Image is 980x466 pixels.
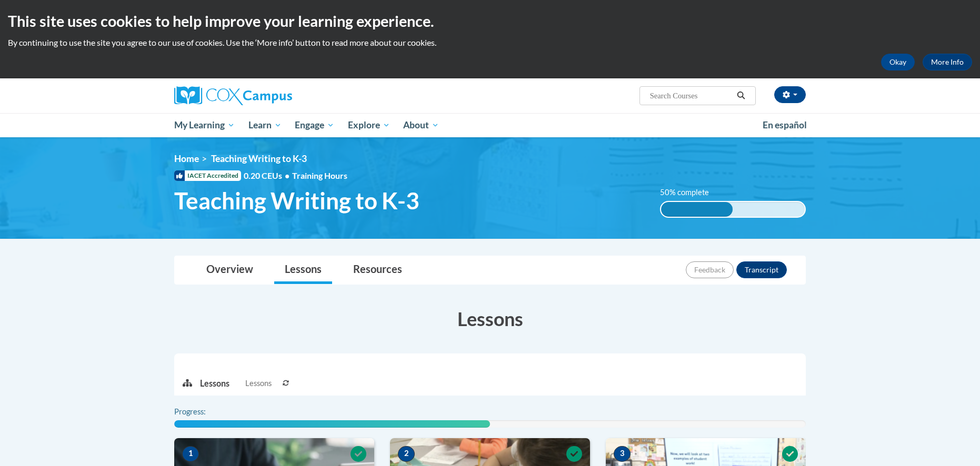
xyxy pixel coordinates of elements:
button: Feedback [686,261,734,278]
a: More Info [923,54,972,70]
span: Teaching Writing to K-3 [174,187,419,215]
span: • [285,170,289,180]
span: Training Hours [292,170,347,180]
label: Progress: [174,406,235,418]
span: IACET Accredited [174,170,241,181]
span: 0.20 CEUs [244,170,292,181]
a: Overview [196,256,264,284]
label: 50% complete [660,187,721,198]
span: 2 [398,446,415,462]
a: My Learning [167,113,242,137]
a: Home [174,153,199,164]
a: En español [756,114,814,136]
h2: This site uses cookies to help improve your learning experience. [8,11,972,32]
a: Cox Campus [174,86,374,105]
p: Lessons [200,378,229,389]
a: Engage [288,113,341,137]
span: My Learning [174,119,235,131]
button: Search [733,89,749,102]
input: Search Courses [649,89,733,102]
a: Lessons [274,256,332,284]
div: Main menu [158,113,822,137]
span: Explore [348,119,390,131]
span: 3 [614,446,631,462]
a: Explore [341,113,397,137]
button: Okay [881,54,915,70]
button: Account Settings [774,86,806,103]
span: 1 [182,446,199,462]
span: About [403,119,439,131]
h3: Lessons [174,306,806,332]
span: En español [763,119,807,130]
span: Lessons [245,378,272,389]
img: Cox Campus [174,86,292,105]
span: Learn [248,119,282,131]
p: By continuing to use the site you agree to our use of cookies. Use the ‘More info’ button to read... [8,37,972,48]
a: Learn [242,113,288,137]
a: About [397,113,446,137]
a: Resources [343,256,413,284]
button: Transcript [736,261,787,278]
div: 50% complete [661,202,733,217]
span: Engage [295,119,334,131]
span: Teaching Writing to K-3 [211,153,307,164]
